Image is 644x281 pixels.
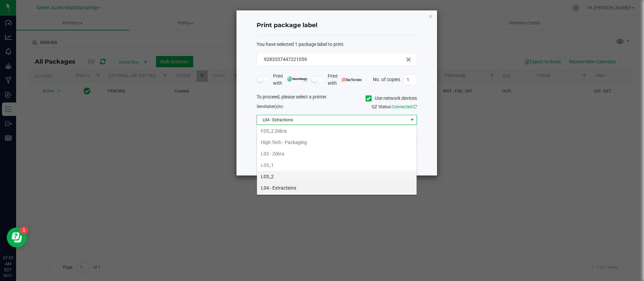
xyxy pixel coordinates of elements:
span: Print with [328,73,362,87]
iframe: Resource center unread badge [20,226,28,234]
li: L04 - Extractions [257,182,417,194]
img: bartender.png [342,78,362,81]
h4: Print package label [257,21,417,30]
li: F05_2 Zebra [257,125,417,137]
li: L03_1 [257,159,417,171]
div: Select a label template. [252,130,422,137]
img: mark_magic_cybra.png [287,76,308,81]
span: Print with [273,73,308,87]
div: To proceed, please select a printer. [252,93,422,103]
span: L04 - Extractions [257,115,408,125]
li: High Tech - Packaging [257,137,417,148]
span: No. of copies [373,76,400,82]
span: 9283337447221059 [264,57,307,62]
iframe: Resource center [7,227,27,248]
li: L03_2 [257,171,417,182]
div: : [257,41,417,48]
span: You have selected 1 package label to print [257,42,343,47]
li: L02 - Zebra [257,148,417,159]
span: QZ Status: [372,104,417,109]
label: Use network devices [366,95,417,102]
span: Connected [392,104,412,109]
span: Send to: [257,104,284,109]
span: label(s) [266,104,279,109]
